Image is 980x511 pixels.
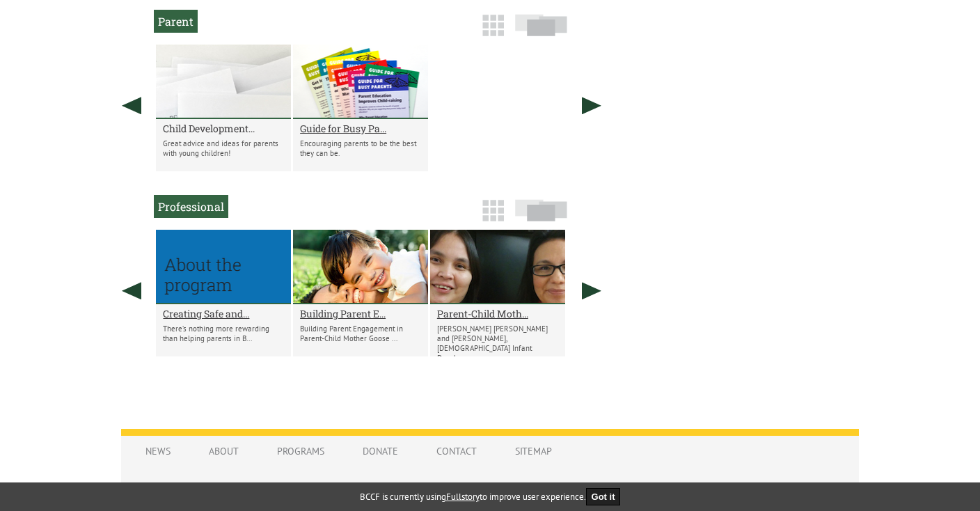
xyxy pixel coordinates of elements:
[586,488,621,505] button: Got it
[300,139,421,158] p: Encouraging parents to be the best they can be.
[482,200,504,221] img: grid-icon.png
[163,122,284,135] a: Child Development...
[511,206,571,228] a: Slide View
[156,230,291,356] li: Creating Safe and Meaningful Family-Friendly Communities
[154,195,228,218] h2: Professional
[163,324,284,343] p: There’s nothing more rewarding than helping parents in B...
[430,230,565,356] li: Parent-Child Mother Goose in the Aboriginal Community
[300,307,421,320] a: Building Parent E...
[446,491,480,503] a: Fullstory
[478,21,508,43] a: Grid View
[349,438,412,464] a: Donate
[154,10,198,33] h2: Parent
[195,438,253,464] a: About
[263,438,338,464] a: Programs
[422,438,491,464] a: Contact
[478,206,508,228] a: Grid View
[156,45,291,171] li: Child Development Series
[300,122,421,135] a: Guide for Busy Pa...
[163,139,284,158] p: Great advice and ideas for parents with young children!
[300,324,421,343] p: Building Parent Engagement in Parent-Child Mother Goose ...
[482,15,504,36] img: grid-icon.png
[515,14,567,36] img: slide-icon.png
[511,21,571,43] a: Slide View
[501,438,566,464] a: Sitemap
[163,307,284,320] a: Creating Safe and...
[437,324,558,363] p: [PERSON_NAME] [PERSON_NAME] and [PERSON_NAME], [DEMOGRAPHIC_DATA] Infant Developmen...
[515,199,567,221] img: slide-icon.png
[437,307,558,320] a: Parent-Child Moth...
[293,230,428,356] li: Building Parent Engagement
[132,438,184,464] a: News
[293,45,428,171] li: Guide for Busy Parents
